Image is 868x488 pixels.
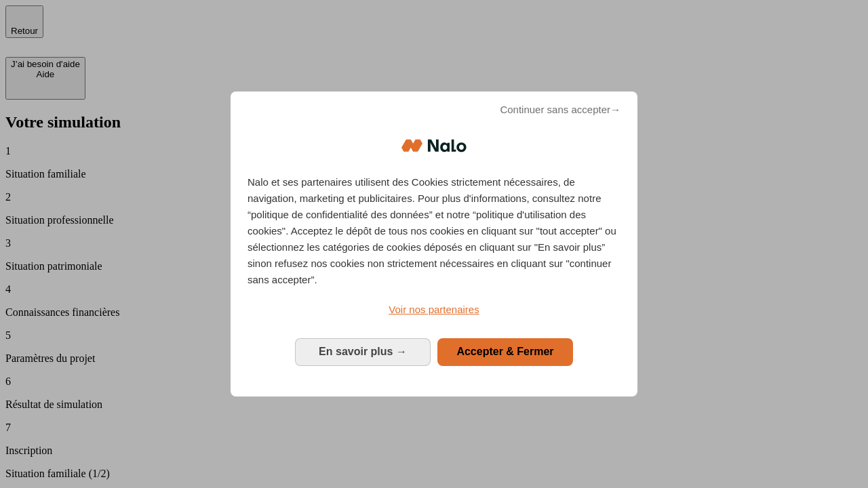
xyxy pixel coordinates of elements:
[248,174,620,288] p: Nalo et ses partenaires utilisent des Cookies strictement nécessaires, de navigation, marketing e...
[500,102,620,118] span: Continuer sans accepter→
[389,304,479,315] span: Voir nos partenaires
[319,346,407,357] span: En savoir plus →
[248,302,620,318] a: Voir nos partenaires
[437,338,573,365] button: Accepter & Fermer: Accepter notre traitement des données et fermer
[295,338,431,365] button: En savoir plus: Configurer vos consentements
[456,346,553,357] span: Accepter & Fermer
[401,125,467,166] img: Logo
[231,91,637,396] div: Bienvenue chez Nalo Gestion du consentement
